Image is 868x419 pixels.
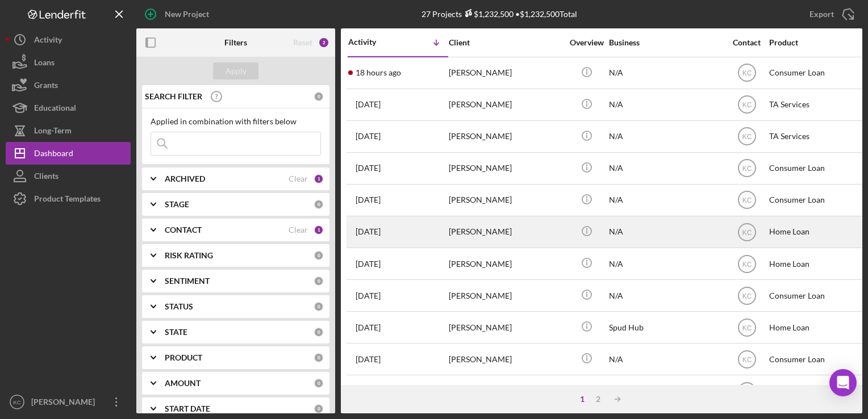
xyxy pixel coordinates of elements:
[318,37,329,48] div: 2
[356,259,381,269] time: 2025-08-14 20:39
[356,164,381,173] time: 2025-08-18 20:15
[6,187,131,210] button: Product Templates
[565,38,608,47] div: Overview
[449,58,562,88] div: [PERSON_NAME]
[34,165,59,190] div: Clients
[609,280,723,311] div: N/A
[34,97,76,122] div: Educational
[136,3,220,26] button: New Project
[609,312,723,342] div: Spud Hub
[314,225,324,235] div: 1
[609,90,723,120] div: N/A
[449,185,562,215] div: [PERSON_NAME]
[356,355,381,364] time: 2025-08-12 16:36
[165,276,210,286] b: SENTIMENT
[609,344,723,374] div: N/A
[742,133,752,141] text: KC
[449,90,562,120] div: [PERSON_NAME]
[449,344,562,374] div: [PERSON_NAME]
[348,37,398,47] div: Activity
[609,185,723,215] div: N/A
[809,3,834,26] div: Export
[6,119,131,142] button: Long-Term
[6,165,131,187] button: Clients
[165,302,193,311] b: STATUS
[725,38,768,47] div: Contact
[213,62,258,79] button: Apply
[590,395,606,404] div: 2
[6,391,131,413] button: KC[PERSON_NAME]
[609,217,723,247] div: N/A
[165,379,201,388] b: AMOUNT
[609,38,723,47] div: Business
[6,97,131,119] a: Educational
[314,174,324,184] div: 1
[314,250,324,261] div: 0
[165,353,202,362] b: PRODUCT
[6,142,131,165] a: Dashboard
[293,38,312,47] div: Reset
[574,395,590,404] div: 1
[165,404,210,413] b: START DATE
[34,28,62,54] div: Activity
[289,174,308,183] div: Clear
[34,74,58,99] div: Grants
[6,28,131,51] button: Activity
[145,92,202,101] b: SEARCH FILTER
[226,62,247,79] div: Apply
[829,369,857,396] div: Open Intercom Messenger
[165,174,205,183] b: ARCHIVED
[314,91,324,102] div: 0
[449,38,562,47] div: Client
[742,101,752,109] text: KC
[449,217,562,247] div: [PERSON_NAME]
[742,69,752,77] text: KC
[356,195,381,204] time: 2025-08-18 18:46
[798,3,862,26] button: Export
[6,51,131,74] button: Loans
[449,249,562,279] div: [PERSON_NAME]
[462,9,514,19] div: $1,232,500
[609,153,723,183] div: N/A
[742,260,752,268] text: KC
[742,165,752,173] text: KC
[165,225,202,234] b: CONTACT
[6,74,131,97] button: Grants
[356,68,401,77] time: 2025-09-09 04:26
[742,228,752,236] text: KC
[422,9,577,19] div: 27 Projects • $1,232,500 Total
[165,251,213,260] b: RISK RATING
[34,119,72,145] div: Long-Term
[28,391,102,416] div: [PERSON_NAME]
[289,225,308,234] div: Clear
[165,200,189,209] b: STAGE
[34,51,55,77] div: Loans
[224,38,247,47] b: Filters
[449,280,562,311] div: [PERSON_NAME]
[165,328,187,337] b: STATE
[314,378,324,388] div: 0
[742,292,752,300] text: KC
[742,355,752,363] text: KC
[314,353,324,363] div: 0
[314,404,324,414] div: 0
[742,324,752,332] text: KC
[34,187,101,213] div: Product Templates
[609,121,723,152] div: N/A
[314,199,324,209] div: 0
[314,327,324,337] div: 0
[609,249,723,279] div: N/A
[449,312,562,342] div: [PERSON_NAME]
[165,3,209,26] div: New Project
[34,142,73,167] div: Dashboard
[449,121,562,152] div: [PERSON_NAME]
[356,132,381,141] time: 2025-08-19 19:44
[449,153,562,183] div: [PERSON_NAME]
[314,276,324,286] div: 0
